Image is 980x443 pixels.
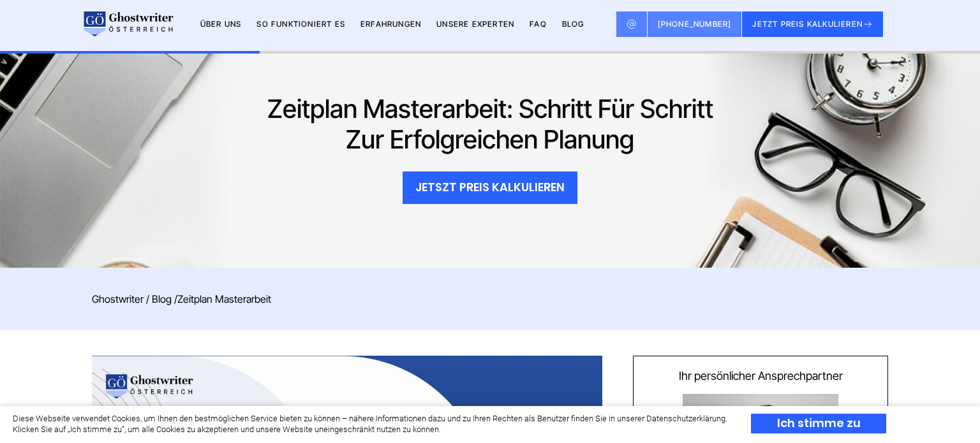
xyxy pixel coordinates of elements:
a: Ghostwriter [92,293,144,305]
img: logo wirschreiben [82,11,174,37]
a: Blog [152,293,172,305]
a: So funktioniert es [256,19,345,29]
div: Ihr persönlicher Ansprechpartner [642,370,879,383]
a: FAQ [530,19,547,29]
button: JETSZT PREIS KALKULIEREN [403,171,577,204]
div: Diese Webseite verwendet Cookies, um Ihnen den bestmöglichen Service bieten zu können – nähere In... [13,414,729,435]
a: Über uns [200,19,242,29]
img: Email [627,19,637,29]
h1: Zeitplan Masterarbeit: Schritt für Schritt zur erfolgreichen Planung [262,94,719,155]
a: BLOG [562,19,584,29]
div: Ich stimme zu [751,414,886,433]
span: [PHONE_NUMBER] [658,19,732,29]
button: JETZT PREIS KALKULIEREN [742,11,883,37]
a: [PHONE_NUMBER] [648,11,743,37]
div: / / [92,293,888,305]
span: Zeitplan Masterarbeit [177,293,271,305]
a: Unsere Experten [436,19,514,29]
a: Erfahrungen [360,19,421,29]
